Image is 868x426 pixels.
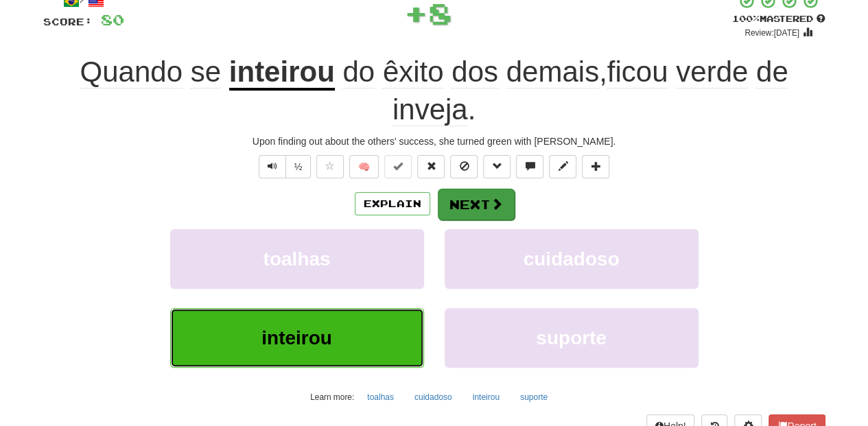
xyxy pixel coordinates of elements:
div: Upon finding out about the others' success, she turned green with [PERSON_NAME]. [43,134,825,148]
span: demais [506,56,599,88]
span: 100 % [732,13,760,24]
button: Edit sentence (alt+d) [549,155,576,178]
button: Next [438,189,515,220]
span: inveja [392,93,468,126]
div: Mastered [732,13,825,25]
button: inteirou [465,387,507,407]
button: toalhas [360,387,401,407]
span: Score: [43,16,93,27]
button: Explain [355,192,430,215]
span: 80 [101,11,124,28]
button: cuidadoso [407,387,460,407]
span: ficou [607,56,668,88]
button: cuidadoso [445,229,699,289]
span: , . [335,56,788,126]
button: toalhas [170,229,424,289]
button: Reset to 0% Mastered (alt+r) [417,155,445,178]
span: se [191,56,221,88]
span: dos [451,56,498,88]
button: 🧠 [349,155,379,178]
button: Discuss sentence (alt+u) [516,155,543,178]
button: Set this sentence to 100% Mastered (alt+m) [384,155,412,178]
u: inteirou [229,56,335,91]
span: suporte [536,327,607,348]
button: Grammar (alt+g) [483,155,511,178]
button: suporte [445,308,699,368]
span: inteirou [261,327,332,348]
button: suporte [513,387,555,407]
button: Play sentence audio (ctl+space) [259,155,286,178]
button: Add to collection (alt+a) [582,155,609,178]
div: Text-to-speech controls [256,155,312,178]
span: cuidadoso [523,248,619,270]
span: Quando [80,56,183,88]
span: verde [676,56,748,88]
small: Learn more: [310,392,354,402]
span: êxito [383,56,444,88]
small: Review: [DATE] [744,28,799,38]
span: do [342,56,375,88]
span: toalhas [263,248,330,270]
button: ½ [285,155,312,178]
span: de [756,56,788,88]
button: Favorite sentence (alt+f) [316,155,344,178]
button: Ignore sentence (alt+i) [450,155,478,178]
button: inteirou [170,308,424,368]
